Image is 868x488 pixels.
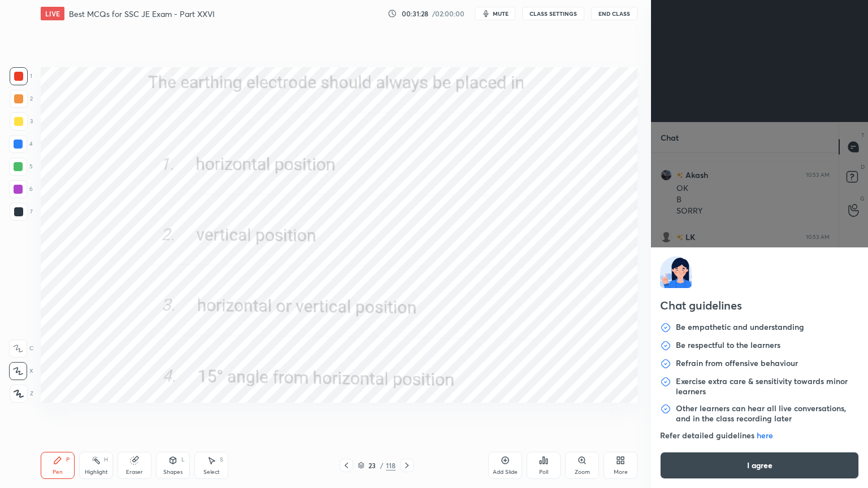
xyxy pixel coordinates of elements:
p: Refrain from offensive behaviour [676,358,798,369]
div: LIVE [41,7,64,20]
div: Zoom [575,469,590,475]
p: Be empathetic and understanding [676,322,804,333]
h2: Chat guidelines [660,297,859,316]
div: More [614,469,628,475]
div: Select [203,469,220,475]
p: Exercise extra care & sensitivity towards minor learners [676,376,859,396]
button: mute [475,7,515,20]
div: L [181,457,185,463]
div: Highlight [85,469,108,475]
div: Pen [53,469,63,475]
div: 23 [367,462,378,469]
div: P [66,457,70,463]
div: 118 [386,460,396,470]
div: Poll [539,469,548,475]
a: here [757,430,773,441]
h4: Best MCQs for SSC JE Exam - Part XXVI [69,8,215,19]
div: Eraser [126,469,143,475]
div: X [9,362,33,380]
div: 1 [10,67,32,85]
p: Refer detailed guidelines [660,430,859,441]
div: S [220,457,223,463]
div: Z [10,385,33,403]
div: Shapes [163,469,183,475]
div: 5 [9,158,33,176]
button: CLASS SETTINGS [522,7,584,20]
div: Add Slide [493,469,518,475]
div: / [380,462,384,469]
div: 6 [9,180,33,198]
p: Other learners can hear all live conversations, and in the class recording later [676,403,859,424]
div: H [104,457,108,463]
div: 7 [10,203,33,221]
div: 4 [9,135,33,153]
span: mute [493,10,509,18]
p: Be respectful to the learners [676,340,780,351]
button: End Class [591,7,637,20]
div: 2 [10,90,33,108]
button: I agree [660,452,859,479]
div: C [9,339,33,358]
div: 3 [10,112,33,130]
